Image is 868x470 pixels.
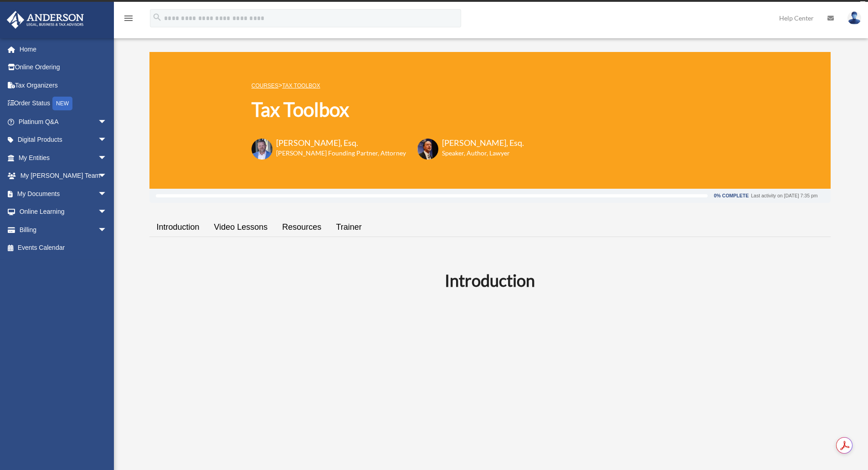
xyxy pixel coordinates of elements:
[860,1,866,7] div: close
[442,137,524,149] h3: [PERSON_NAME], Esq.
[98,149,116,167] span: arrow_drop_down
[417,139,438,160] img: Scott-Estill-Headshot.png
[98,113,116,131] span: arrow_drop_down
[52,97,72,110] div: NEW
[6,40,121,58] a: Home
[6,185,121,203] a: My Documentsarrow_drop_down
[98,185,116,203] span: arrow_drop_down
[6,239,121,257] a: Events Calendar
[252,139,272,160] img: Toby-circle-head.png
[6,94,121,113] a: Order StatusNEW
[282,83,320,89] a: Tax Toolbox
[6,221,121,239] a: Billingarrow_drop_down
[98,203,116,222] span: arrow_drop_down
[6,203,121,221] a: Online Learningarrow_drop_down
[98,167,116,186] span: arrow_drop_down
[6,149,121,167] a: My Entitiesarrow_drop_down
[252,96,524,123] h1: Tax Toolbox
[252,80,524,91] p: >
[123,16,134,24] a: menu
[155,269,825,292] h2: Introduction
[329,214,369,240] a: Trainer
[714,193,749,198] div: 0% Complete
[6,76,121,94] a: Tax Organizers
[6,167,121,185] a: My [PERSON_NAME] Teamarrow_drop_down
[276,137,406,149] h3: [PERSON_NAME], Esq.
[275,214,329,240] a: Resources
[149,214,207,240] a: Introduction
[252,83,278,89] a: COURSES
[751,193,817,198] div: Last activity on [DATE] 7:35 pm
[207,214,275,240] a: Video Lessons
[98,221,116,239] span: arrow_drop_down
[98,131,116,150] span: arrow_drop_down
[276,149,406,158] h6: [PERSON_NAME] Founding Partner, Attorney
[6,113,121,131] a: Platinum Q&Aarrow_drop_down
[442,149,513,158] h6: Speaker, Author, Lawyer
[4,11,87,29] img: Anderson Advisors Platinum Portal
[847,11,861,25] img: User Pic
[6,58,121,77] a: Online Ordering
[152,12,162,22] i: search
[6,131,121,149] a: Digital Productsarrow_drop_down
[123,13,134,24] i: menu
